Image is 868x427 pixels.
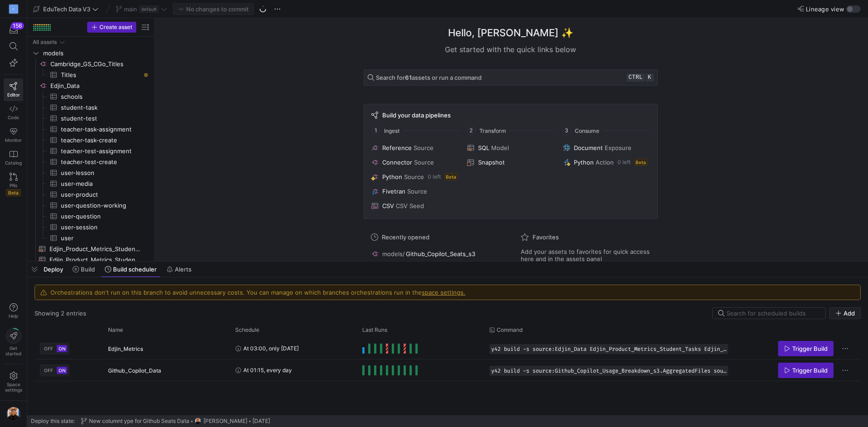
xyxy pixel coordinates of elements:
[31,124,151,135] a: teacher-task-assignment​​​​​​​​​
[31,167,151,178] div: Press SPACE to select this row.
[252,418,270,424] span: [DATE]
[69,262,99,277] button: Build
[370,186,460,197] button: FivetranSource
[444,173,458,180] span: Beta
[44,346,53,351] span: OFF
[108,327,123,333] span: Name
[113,266,157,273] span: Build scheduler
[843,310,855,317] span: Add
[31,418,75,424] span: Deploy this state:
[382,173,402,180] span: Python
[792,367,828,374] span: Trigger Build
[101,262,161,277] button: Build scheduler
[44,368,53,373] span: OFF
[5,160,22,165] span: Catalog
[806,5,844,13] span: Lineage view
[31,200,151,211] a: user-question-working​​​​​​​​​
[163,262,196,277] button: Alerts
[4,78,23,101] a: Editor
[491,368,726,374] span: y42 build -s source:Github_Copilot_Usage_Breakdown_s3.AggregatedFiles source:Github_Copilot_Usage...
[31,156,151,167] a: teacher-test-create​​​​​​​​​
[61,146,140,156] span: teacher-test-assignment​​​​​​​​​
[4,1,23,17] a: C
[6,189,21,196] span: Beta
[5,345,21,356] span: Get started
[4,101,23,124] a: Code
[491,346,726,352] span: y42 build -s source:Edjin_Data Edjin_Product_Metrics_Student_Tasks Edjin_Product_Metrics_Student_...
[31,211,151,222] a: user-question​​​​​​​​​
[235,327,259,333] span: Schedule
[574,159,594,166] span: Python
[726,310,820,317] input: Search for scheduled builds
[43,48,149,58] span: models
[533,233,559,241] span: Favorites
[35,359,861,381] div: Press SPACE to select this row.
[44,266,63,273] span: Deploy
[370,171,460,182] button: PythonSource0 leftBeta
[382,144,412,151] span: Reference
[61,168,140,178] span: user-lesson​​​​​​​​​
[99,24,132,30] span: Create asset
[396,202,424,209] span: CSV Seed
[49,255,140,265] span: Edjin_Product_Metrics_Student_Test_Activity​​​​​​​​​​
[596,159,614,166] span: Action
[428,174,441,180] span: 0 left
[605,144,631,151] span: Exposure
[50,81,149,91] span: Edjin_Data​​​​​​​​
[792,345,828,352] span: Trigger Build
[491,144,509,151] span: Model
[31,58,151,69] div: Press SPACE to select this row.
[31,254,151,265] a: Edjin_Product_Metrics_Student_Test_Activity​​​​​​​​​​
[43,5,90,13] span: EduTech Data V3
[31,222,151,233] div: Press SPACE to select this row.
[521,248,651,262] span: Add your assets to favorites for quick access here and in the assets panel
[8,115,19,120] span: Code
[31,102,151,113] a: student-task​​​​​​​​​
[4,124,23,146] a: Monitor
[9,5,18,14] div: C
[10,183,17,188] span: PRs
[574,144,603,151] span: Document
[31,200,151,211] div: Press SPACE to select this row.
[31,189,151,200] div: Press SPACE to select this row.
[634,159,647,166] span: Beta
[31,254,151,265] div: Press SPACE to select this row.
[243,359,292,381] span: At 01:15, every day
[465,142,556,153] button: SQLModel
[478,159,505,166] span: Snapshot
[422,289,465,296] a: space settings.
[31,189,151,200] a: user-product​​​​​​​​​
[61,102,140,113] span: student-task​​​​​​​​​
[61,189,140,200] span: user-product​​​​​​​​​
[626,73,644,82] kbd: ctrl
[4,22,23,38] button: 156
[59,368,65,373] span: ON
[194,417,202,425] img: https://storage.googleapis.com/y42-prod-data-exchange/images/bg52tvgs8dxfpOhHYAd0g09LCcAxm85PnUXH...
[31,124,151,135] div: Press SPACE to select this row.
[6,407,21,421] img: https://storage.googleapis.com/y42-prod-data-exchange/images/bg52tvgs8dxfpOhHYAd0g09LCcAxm85PnUXH...
[414,159,434,166] span: Source
[465,157,556,168] button: Snapshot
[31,178,151,189] a: user-media​​​​​​​​​
[31,146,151,156] div: Press SPACE to select this row.
[31,167,151,178] a: user-lesson​​​​​​​​​
[61,124,140,135] span: teacher-task-assignment​​​​​​​​​
[376,74,482,81] span: Search for assets or run a command
[5,382,22,393] span: Space settings
[11,22,24,29] div: 156
[50,289,465,296] div: Orchestrations don't run on this branch to avoid unnecessary costs. You can manage on which branc...
[382,250,405,257] span: models/
[405,74,412,81] strong: 61
[31,69,151,80] div: Press SPACE to select this row.
[61,233,140,243] span: user​​​​​​​​​
[61,92,140,102] span: schools​​​​​​​​​
[382,202,394,209] span: CSV
[35,338,861,359] div: Press SPACE to select this row.
[31,69,151,80] a: Titles​​​​​​​​​
[31,211,151,222] div: Press SPACE to select this row.
[7,92,20,97] span: Editor
[478,144,489,151] span: SQL
[31,91,151,102] a: schools​​​​​​​​​
[59,346,65,351] span: ON
[382,159,412,166] span: Connector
